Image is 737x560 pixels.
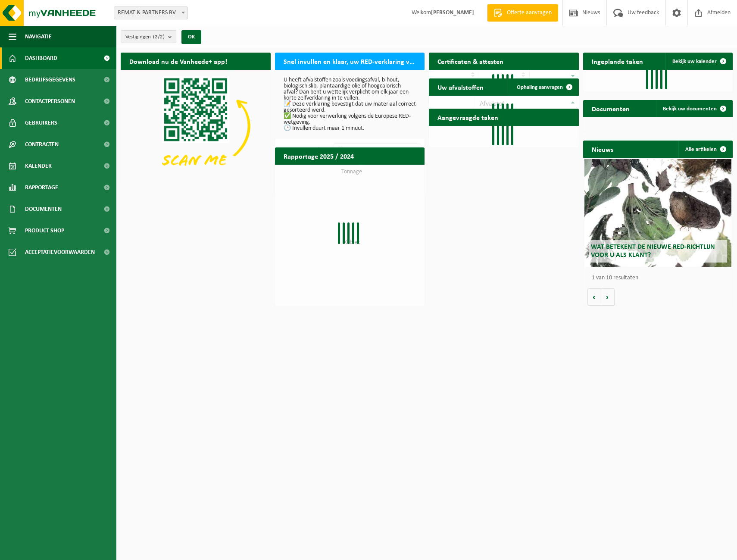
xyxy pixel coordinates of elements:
span: Rapportage [25,177,58,198]
a: Offerte aanvragen [487,4,558,22]
a: Bekijk uw documenten [656,100,732,117]
button: Vestigingen(2/2) [121,30,176,43]
span: Bekijk uw documenten [663,106,717,112]
span: Offerte aanvragen [505,9,554,17]
strong: [PERSON_NAME] [431,9,474,16]
span: REMAT & PARTNERS BV [114,6,188,19]
a: Bekijk uw kalender [665,53,732,70]
p: 1 van 10 resultaten [592,275,729,281]
h2: Certificaten & attesten [429,53,512,69]
span: Documenten [25,198,62,220]
span: Bekijk uw kalender [672,59,717,64]
span: Wat betekent de nieuwe RED-richtlijn voor u als klant? [591,244,715,259]
span: Dashboard [25,47,57,69]
button: Vorige [587,288,601,306]
span: Contactpersonen [25,91,75,112]
span: REMAT & PARTNERS BV [114,7,187,19]
count: (2/2) [153,34,165,40]
span: Acceptatievoorwaarden [25,241,95,263]
h2: Download nu de Vanheede+ app! [121,53,236,69]
span: Ophaling aanvragen [517,84,563,90]
img: Download de VHEPlus App [121,70,271,182]
p: U heeft afvalstoffen zoals voedingsafval, b-hout, biologisch slib, plantaardige olie of hoogcalor... [284,77,416,131]
span: Kalender [25,155,52,177]
h2: Nieuws [583,141,622,157]
h2: Uw afvalstoffen [429,78,492,95]
button: OK [181,30,201,44]
h2: Snel invullen en klaar, uw RED-verklaring voor 2025 [275,53,425,69]
h2: Rapportage 2025 / 2024 [275,147,362,164]
a: Ophaling aanvragen [510,78,578,96]
span: Navigatie [25,26,52,47]
span: Contracten [25,134,59,155]
a: Alle artikelen [678,141,732,158]
h2: Ingeplande taken [583,53,652,69]
span: Gebruikers [25,112,57,134]
button: Volgende [601,288,615,306]
span: Vestigingen [125,31,165,44]
span: Product Shop [25,220,64,241]
span: Bedrijfsgegevens [25,69,75,91]
h2: Documenten [583,100,638,117]
a: Wat betekent de nieuwe RED-richtlijn voor u als klant? [584,159,731,267]
a: Bekijk rapportage [360,164,424,181]
h2: Aangevraagde taken [429,109,507,125]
